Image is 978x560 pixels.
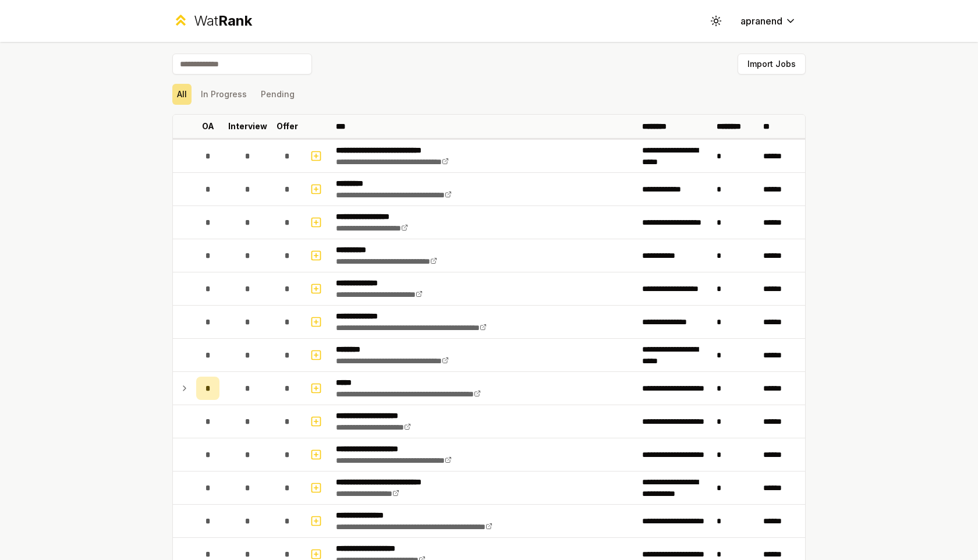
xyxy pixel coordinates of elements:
button: In Progress [196,84,251,105]
a: WatRank [172,12,252,30]
button: Import Jobs [738,54,806,75]
span: Rank [218,12,252,29]
p: OA [202,120,214,132]
div: Wat [194,12,252,30]
span: apranend [740,14,782,28]
p: Offer [277,120,298,132]
button: apranend [731,10,806,31]
p: Interview [228,120,267,132]
button: All [172,84,192,105]
button: Pending [256,84,299,105]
